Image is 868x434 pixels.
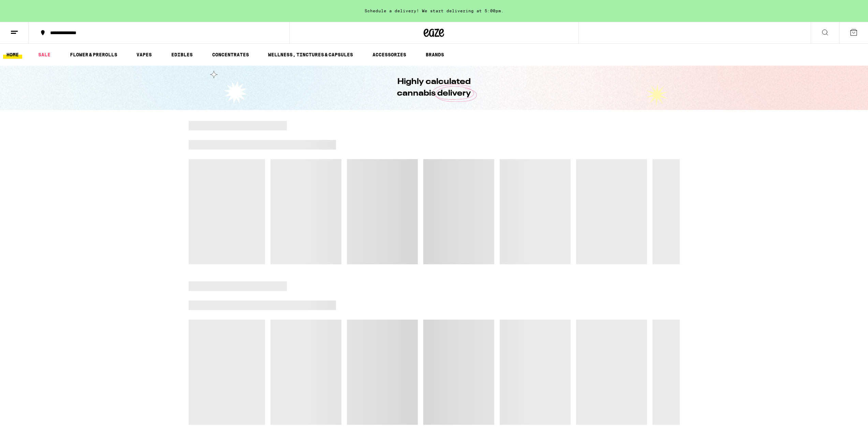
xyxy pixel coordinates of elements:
[3,51,22,59] a: HOME
[168,51,196,59] a: EDIBLES
[369,51,410,59] a: ACCESSORIES
[209,51,252,59] a: CONCENTRATES
[67,51,121,59] a: FLOWER & PREROLLS
[265,51,356,59] a: WELLNESS, TINCTURES & CAPSULES
[378,76,490,99] h1: Highly calculated cannabis delivery
[422,51,447,59] a: BRANDS
[35,51,54,59] a: SALE
[133,51,155,59] a: VAPES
